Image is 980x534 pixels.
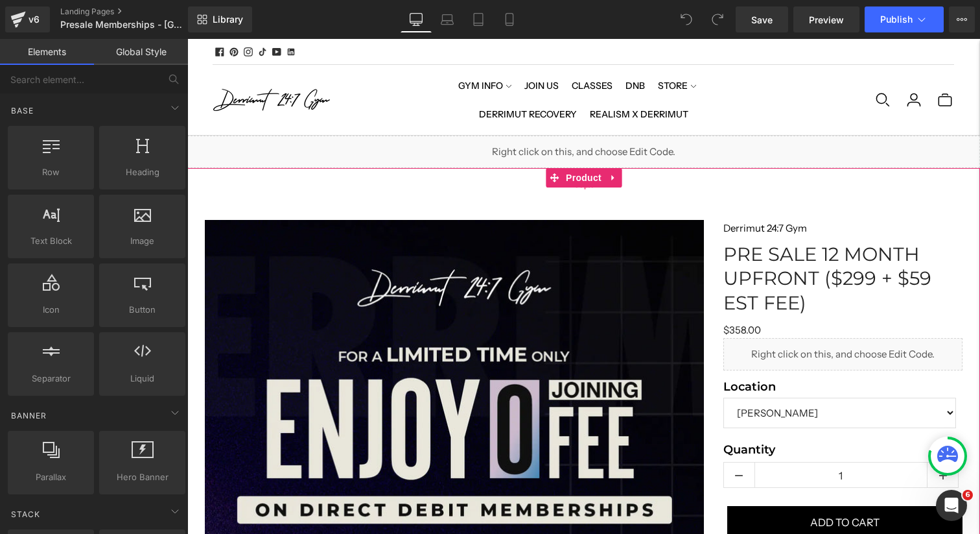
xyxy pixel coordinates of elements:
[536,341,769,359] label: Location
[962,490,973,500] span: 6
[188,6,252,32] a: New Library
[10,104,35,117] span: Base
[936,490,967,521] iframe: Intercom live chat
[494,6,525,32] a: Mobile
[809,13,844,27] span: Preview
[673,6,699,32] button: Undo
[187,39,980,534] iframe: To enrich screen reader interactions, please activate Accessibility in Grammarly extension settings
[401,6,432,32] a: Desktop
[417,129,434,149] a: Expand / Collapse
[213,14,243,25] span: Library
[12,234,90,248] span: Text Block
[10,508,41,520] span: Stack
[717,47,736,75] a: Login
[60,6,209,17] a: Landing Pages
[793,6,859,32] a: Preview
[751,13,773,27] span: Save
[463,6,494,32] a: Tablet
[5,6,50,32] a: v6
[292,61,390,90] a: DERRIMUT RECOVERY
[103,372,181,385] span: Liquid
[103,234,181,248] span: Image
[623,477,692,490] span: ADD TO CART
[103,303,181,317] span: Button
[536,183,620,195] span: Derrimut 24:7 Gym
[10,409,48,422] span: Banner
[536,198,776,276] a: PRE SALE 12 MONTH UPFRONT ($299 + $59 EST FEE)
[103,165,181,179] span: Heading
[949,6,975,32] button: More
[865,6,944,32] button: Publish
[12,165,90,179] span: Row
[880,14,913,25] span: Publish
[60,19,185,30] span: Presale Memberships - [GEOGRAPHIC_DATA]
[705,6,730,32] button: Redo
[540,467,776,500] button: ADD TO CART
[12,470,90,484] span: Parallax
[402,61,501,90] a: REALISM X DERRIMUT
[12,303,90,317] span: Icon
[686,47,705,75] a: Open quick search
[26,11,42,28] div: v6
[432,6,463,32] a: Laptop
[375,129,417,149] span: Product
[536,283,574,300] span: $358.00
[103,470,181,484] span: Hero Banner
[12,372,90,385] span: Separator
[536,402,772,423] label: Quantity
[94,39,188,65] a: Global Style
